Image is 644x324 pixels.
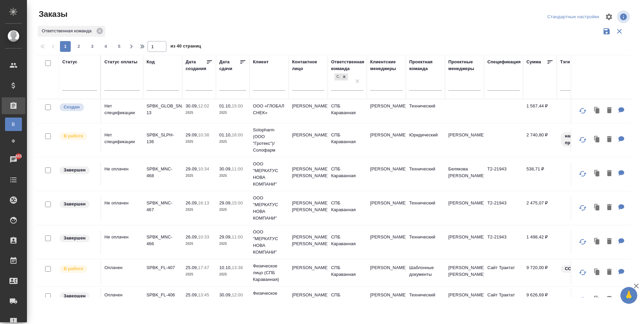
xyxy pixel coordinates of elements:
button: Обновить [575,292,591,308]
td: СПБ Караванная [328,99,367,123]
p: 16:00 [232,132,243,137]
p: 2025 [186,271,213,278]
p: 29.09, [186,166,198,171]
div: Статус [62,59,77,65]
p: Завершен [64,293,86,299]
td: [PERSON_NAME] [PERSON_NAME] [289,230,328,254]
div: Тэги [560,59,570,65]
button: Клонировать [591,133,604,147]
p: ООО "МЕРКАТУС НОВА КОМПАНИ" [253,195,285,222]
p: 2025 [186,240,213,247]
td: Не оплачен [101,162,143,186]
button: Сбросить фильтры [613,25,626,38]
div: Дата сдачи [219,59,239,72]
div: Проектные менеджеры [448,59,481,72]
td: [PERSON_NAME] [367,128,406,152]
span: Настроить таблицу [601,9,617,25]
span: Ф [8,138,19,144]
td: [PERSON_NAME] [367,196,406,220]
td: Не оплачен [101,196,143,220]
td: Оплачен [101,261,143,285]
p: SPBK_FL-407 [147,264,179,271]
p: 12:02 [198,103,209,108]
div: Проектная команда [409,59,442,72]
p: SPBK_MNC-466 [147,234,179,247]
td: Не оплачен [101,230,143,254]
td: [PERSON_NAME] [289,128,328,152]
div: Выставляет КМ при направлении счета или после выполнения всех работ/сдачи заказа клиенту. Окончат... [59,234,97,243]
span: 5 [114,43,125,50]
div: Сумма [526,59,541,65]
div: Контактное лицо [292,59,324,72]
button: Клонировать [591,235,604,249]
p: 15:00 [232,200,243,205]
p: В работе [64,265,83,272]
p: 2025 [219,138,246,145]
td: [PERSON_NAME] [PERSON_NAME] [445,261,484,285]
td: СПБ Караванная [328,196,367,220]
td: [PERSON_NAME] [289,288,328,312]
button: Клонировать [591,265,604,279]
p: 2025 [219,240,246,247]
button: 2 [73,41,84,52]
div: Код [147,59,155,65]
p: ООО "МЕРКАТУС НОВА КОМПАНИ" [253,229,285,256]
button: Клонировать [591,293,604,306]
button: Удалить [604,293,615,306]
span: В [8,121,19,128]
p: 30.09, [186,103,198,108]
button: Удалить [604,167,615,181]
p: 25.09, [186,292,198,297]
div: Клиент [253,59,268,65]
span: из 40 страниц [170,42,201,52]
span: Посмотреть информацию [617,10,631,23]
p: 2025 [219,271,246,278]
p: 30.09, [219,292,232,297]
p: ООО "МЕРКАТУС НОВА КОМПАНИ" [253,161,285,188]
td: 1 567,44 ₽ [523,99,557,123]
button: 4 [100,41,111,52]
p: В работе [64,133,83,139]
p: Solopharm (ООО "Гротекс")/Солофарм [253,127,285,154]
td: СПБ Караванная [328,288,367,312]
p: 10:38 [198,132,209,137]
td: Т2-21943 [484,230,523,254]
td: Шаблонные документы [406,261,445,285]
p: Завершен [64,167,86,173]
p: 10.10, [219,265,232,270]
td: [PERSON_NAME] [445,196,484,220]
button: Клонировать [591,104,604,118]
td: Юридический [406,128,445,152]
p: 16:13 [198,200,209,205]
p: Создан [64,104,80,110]
p: 2025 [186,138,213,145]
td: 1 498,42 ₽ [523,230,557,254]
p: 11:00 [232,166,243,171]
div: Клиентские менеджеры [370,59,402,72]
p: 2025 [186,206,213,213]
button: Удалить [604,133,615,147]
td: 2 475,07 ₽ [523,196,557,220]
p: направить на приемку [565,133,599,146]
button: Обновить [575,200,591,216]
p: 01.10, [219,103,232,108]
div: Выставляется автоматически при создании заказа [59,103,97,112]
p: 2025 [219,109,246,116]
td: [PERSON_NAME] [367,288,406,312]
td: Технический [406,288,445,312]
td: [PERSON_NAME] [445,288,484,312]
td: [PERSON_NAME] [445,230,484,254]
p: Физическое лицо (СПБ Караванная) [253,290,285,310]
div: Выставляет КМ при направлении счета или после выполнения всех работ/сдачи заказа клиенту. Окончат... [59,292,97,301]
td: Оплачен [101,288,143,312]
p: 29.09, [186,132,198,137]
button: Удалить [604,235,615,249]
td: Сайт Трактат [484,288,523,312]
p: 13:45 [198,292,209,297]
div: направить на приемку [560,132,634,148]
td: СПБ Караванная [328,128,367,152]
button: Сохранить фильтры [600,25,613,38]
button: Удалить [604,265,615,279]
span: 2 [73,43,84,50]
p: 2025 [219,172,246,179]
